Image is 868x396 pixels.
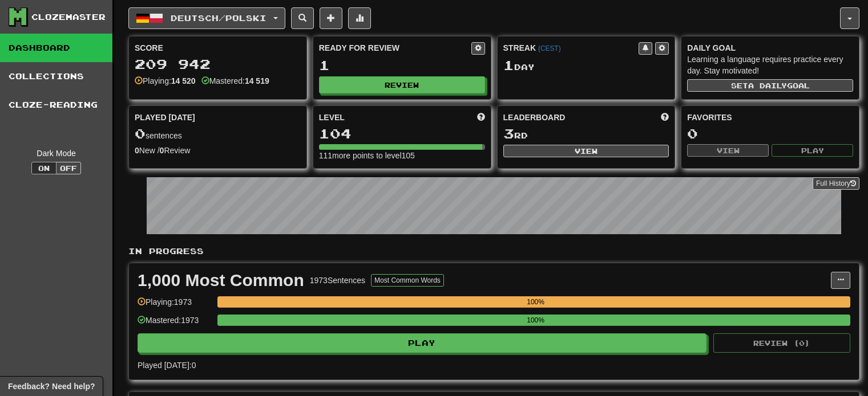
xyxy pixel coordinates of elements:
div: Mastered: [201,75,269,87]
button: More stats [348,7,371,29]
strong: 14 519 [245,76,269,85]
a: (CEST) [538,44,561,52]
strong: 0 [135,146,139,155]
span: This week in points, UTC [661,112,669,123]
div: sentences [135,126,301,141]
div: Dark Mode [9,148,104,159]
span: Level [319,112,345,123]
span: Played [DATE]: 0 [138,361,196,370]
span: Leaderboard [503,112,566,123]
span: Deutsch / Polski [171,13,267,23]
button: Search sentences [291,7,314,29]
button: Review (0) [713,333,850,353]
button: View [687,144,769,157]
div: 1 [319,58,485,72]
div: Daily Goal [687,42,853,54]
div: Learning a language requires practice every day. Stay motivated! [687,54,853,76]
div: 1973 Sentences [310,275,365,286]
div: rd [503,126,669,141]
div: 1,000 Most Common [138,272,304,289]
span: Played [DATE] [135,112,195,123]
button: Deutsch/Polski [128,7,285,29]
button: Play [138,333,706,353]
div: Playing: 1973 [138,296,212,315]
div: 0 [687,126,853,141]
span: a daily [748,81,787,89]
a: Full History [813,177,859,190]
div: 104 [319,126,485,141]
button: Play [772,144,853,157]
button: View [503,145,669,157]
div: Mastered: 1973 [138,315,212,333]
button: Add sentence to collection [320,7,342,29]
div: Playing: [135,75,196,87]
button: Review [319,76,485,93]
button: Off [56,162,81,174]
div: Favorites [687,112,853,123]
span: Open feedback widget [8,381,95,392]
div: Ready for Review [319,42,471,54]
div: 209 942 [135,57,301,71]
span: 1 [503,57,514,73]
div: 100% [221,315,850,326]
div: Streak [503,42,639,54]
strong: 14 520 [171,76,196,85]
div: Score [135,42,301,54]
div: New / Review [135,145,301,156]
span: Score more points to level up [477,112,485,123]
button: Most Common Words [371,274,444,287]
button: On [31,162,56,174]
button: Seta dailygoal [687,79,853,92]
span: 0 [135,125,146,141]
div: 100% [221,296,850,308]
p: In Progress [128,246,859,257]
div: 111 more points to level 105 [319,150,485,161]
div: Clozemaster [31,11,106,23]
div: Day [503,58,669,73]
strong: 0 [160,146,164,155]
span: 3 [503,125,514,141]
